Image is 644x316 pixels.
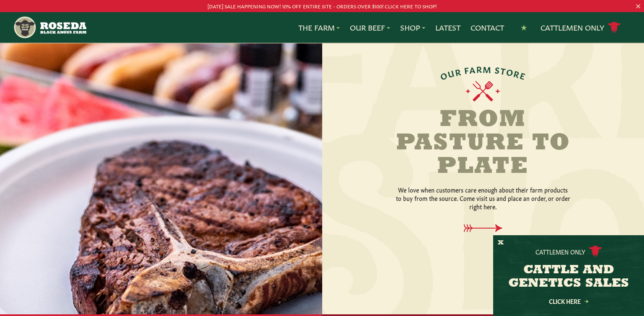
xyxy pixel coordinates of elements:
span: R [476,64,483,73]
nav: Main Navigation [13,12,631,43]
span: U [446,67,455,78]
span: M [483,64,492,73]
span: R [513,68,522,79]
a: Latest [435,22,460,33]
button: X [498,239,504,247]
a: Shop [400,22,425,33]
p: We love when customers care enough about their farm products to buy from the source. Come visit u... [395,185,571,211]
span: F [463,64,470,75]
h3: CATTLE AND GENETICS SALES [504,264,634,290]
span: R [454,66,462,77]
a: Contact [471,22,504,33]
span: E [519,70,527,80]
a: Click Here [531,298,606,304]
a: Our Beef [350,22,390,33]
a: Cattlemen Only [541,20,621,35]
div: OUR FARM STORE [438,64,528,81]
p: Cattlemen Only [535,247,585,256]
p: [DATE] SALE HAPPENING NOW! 10% OFF ENTIRE SITE - ORDERS OVER $100! CLICK HERE TO SHOP! [32,2,612,10]
a: The Farm [298,22,340,33]
span: T [500,65,507,75]
span: A [469,64,476,74]
span: S [494,64,501,74]
h2: From Pasture to Plate [378,108,588,179]
img: cattle-icon.svg [589,246,602,257]
span: O [505,66,515,77]
span: O [439,69,449,81]
img: https://roseda.com/wp-content/uploads/2021/05/roseda-25-header.png [13,15,86,39]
